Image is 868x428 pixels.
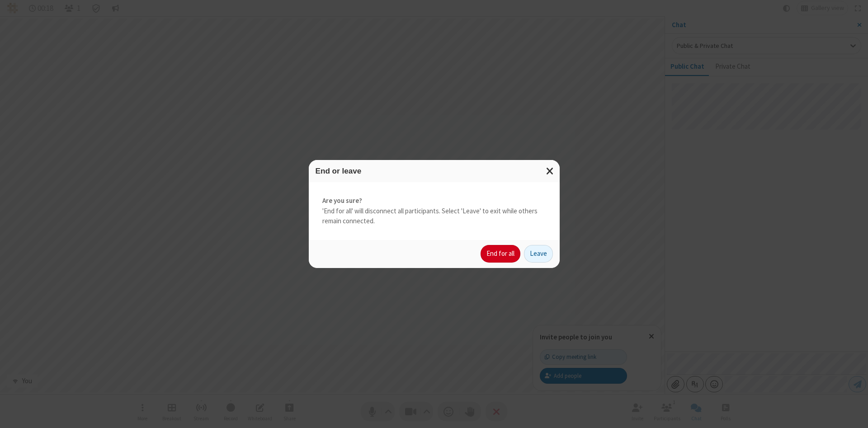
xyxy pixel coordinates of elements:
[322,196,546,206] strong: Are you sure?
[524,245,553,263] button: Leave
[316,167,553,175] h3: End or leave
[309,182,560,240] div: 'End for all' will disconnect all participants. Select 'Leave' to exit while others remain connec...
[541,160,560,182] button: Close modal
[481,245,520,263] button: End for all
